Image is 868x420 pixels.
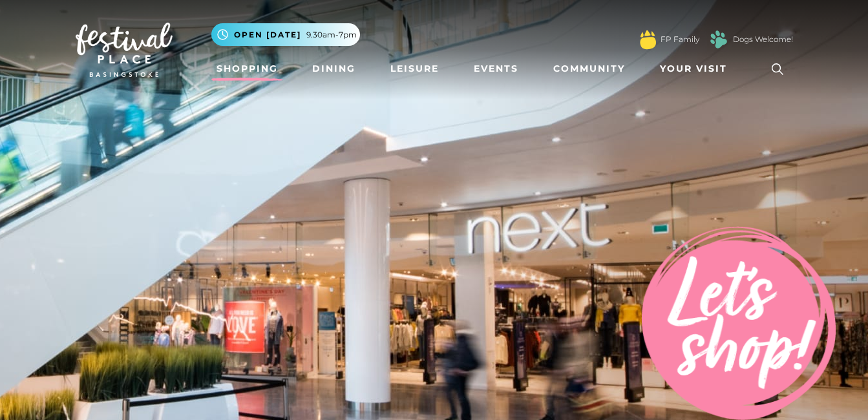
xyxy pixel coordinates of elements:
span: Your Visit [660,62,727,76]
a: Events [469,57,524,81]
span: 9.30am-7pm [306,29,357,41]
a: Dining [307,57,361,81]
a: Dogs Welcome! [733,34,793,45]
img: Festival Place Logo [76,23,173,77]
a: Shopping [211,57,283,81]
span: Open [DATE] [234,29,301,41]
a: Leisure [385,57,444,81]
a: Community [548,57,630,81]
button: Open [DATE] 9.30am-7pm [211,23,360,46]
a: FP Family [661,34,699,45]
a: Your Visit [655,57,739,81]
